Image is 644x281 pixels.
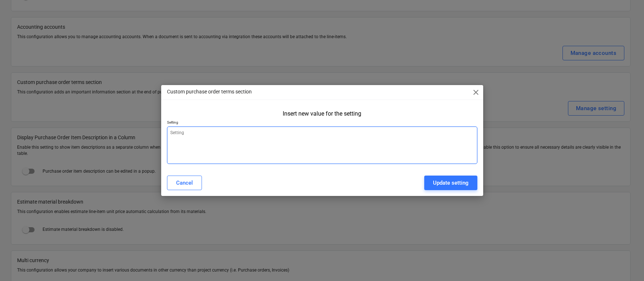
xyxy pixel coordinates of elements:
div: Cancel [176,178,193,188]
div: Insert new value for the setting [283,110,361,117]
p: Custom purchase order terms section [167,88,252,96]
button: Cancel [167,176,202,190]
span: close [472,88,480,97]
div: Update setting [433,178,469,188]
p: Setting [167,120,477,126]
button: Update setting [424,176,477,190]
iframe: Chat Widget [608,246,644,281]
